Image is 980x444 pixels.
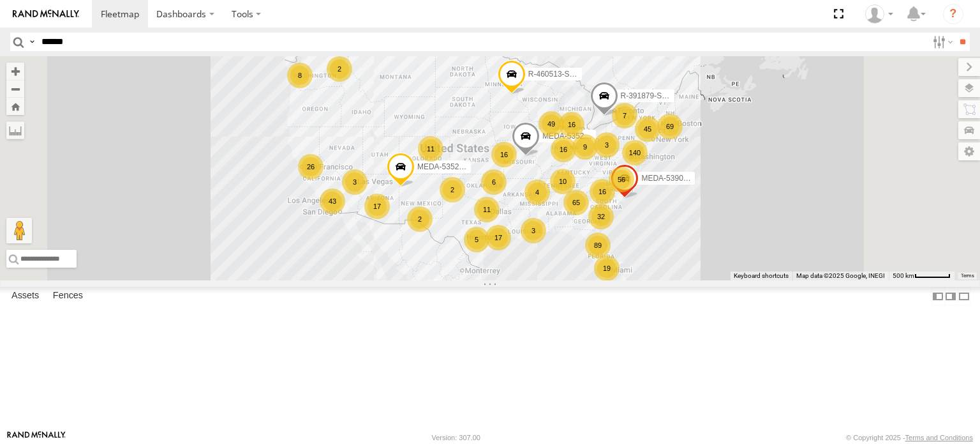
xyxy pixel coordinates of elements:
[327,56,352,82] div: 2
[635,116,660,142] div: 45
[440,177,465,203] div: 2
[588,204,614,229] div: 32
[491,142,517,167] div: 16
[6,121,24,139] label: Measure
[572,134,598,160] div: 9
[641,174,707,183] span: MEDA-539001-Roll
[486,225,511,250] div: 17
[594,132,620,158] div: 3
[944,287,957,305] label: Dock Summary Table to the Right
[521,218,546,243] div: 3
[612,103,637,128] div: 7
[320,188,345,214] div: 43
[928,33,955,51] label: Search Filter Options
[563,190,589,215] div: 65
[590,179,615,204] div: 16
[6,98,24,115] button: Zoom Home
[621,91,678,100] span: R-391879-Swing
[287,63,313,88] div: 8
[559,112,584,137] div: 16
[6,63,24,80] button: Zoom in
[47,287,89,305] label: Fences
[932,287,944,305] label: Dock Summary Table to the Left
[432,434,480,441] div: Version: 307.00
[5,287,45,305] label: Assets
[594,256,620,281] div: 19
[550,169,575,194] div: 10
[27,33,37,51] label: Search Query
[542,132,608,141] span: MEDA-535204-Roll
[958,142,980,160] label: Map Settings
[342,169,367,195] div: 3
[418,136,443,162] div: 11
[13,10,79,19] img: rand-logo.svg
[481,169,507,195] div: 6
[7,431,66,444] a: Visit our Website
[861,4,898,24] div: Jerry Constable
[298,154,323,180] div: 26
[905,434,973,441] a: Terms and Conditions
[961,273,974,279] a: Terms (opens in new tab)
[551,137,576,162] div: 16
[6,218,32,243] button: Drag Pegman onto the map to open Street View
[943,4,963,24] i: ?
[528,70,585,79] span: R-460513-Swing
[524,180,550,205] div: 4
[585,233,611,258] div: 89
[893,272,914,279] span: 500 km
[464,227,489,252] div: 5
[609,167,634,192] div: 56
[538,111,564,137] div: 49
[846,434,973,441] div: © Copyright 2025 -
[622,140,648,165] div: 140
[474,197,500,222] div: 11
[407,206,433,232] div: 2
[417,162,483,171] span: MEDA-535214-Roll
[364,194,390,219] div: 17
[796,272,885,279] span: Map data ©2025 Google, INEGI
[657,114,683,139] div: 69
[889,272,954,280] button: Map Scale: 500 km per 53 pixels
[6,80,24,98] button: Zoom out
[734,272,789,280] button: Keyboard shortcuts
[958,287,970,305] label: Hide Summary Table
